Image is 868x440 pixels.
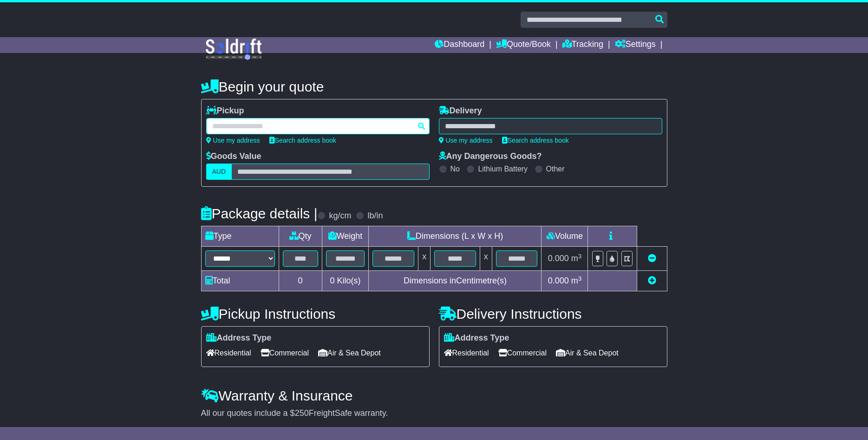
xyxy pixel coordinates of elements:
label: lb/in [367,211,383,221]
td: Dimensions (L x W x H) [369,226,542,247]
a: Dashboard [435,37,484,53]
span: m [571,254,582,263]
label: Address Type [206,333,272,343]
h4: Package details | [201,206,318,221]
a: Use my address [439,137,493,144]
span: 0.000 [548,254,569,263]
td: x [480,247,492,271]
label: Pickup [206,106,244,116]
a: Settings [615,37,656,53]
span: Air & Sea Depot [318,346,381,360]
a: Search address book [502,137,569,144]
a: Remove this item [648,254,656,263]
sup: 3 [578,253,582,260]
typeahead: Please provide city [206,118,430,134]
td: Qty [279,226,322,247]
sup: 3 [578,275,582,282]
td: Volume [542,226,588,247]
a: Use my address [206,137,260,144]
span: m [571,276,582,285]
td: Total [201,271,279,291]
span: Commercial [261,346,309,360]
span: Air & Sea Depot [556,346,619,360]
label: Any Dangerous Goods? [439,151,542,162]
span: Commercial [498,346,547,360]
td: 0 [279,271,322,291]
a: Search address book [269,137,336,144]
td: Kilo(s) [322,271,369,291]
h4: Begin your quote [201,79,667,94]
td: Weight [322,226,369,247]
a: Add new item [648,276,656,285]
div: All our quotes include a $ FreightSafe warranty. [201,408,667,419]
label: Delivery [439,106,482,116]
label: Address Type [444,333,509,343]
label: AUD [206,164,232,180]
label: Goods Value [206,151,261,162]
span: Residential [206,346,251,360]
a: Quote/Book [496,37,551,53]
label: No [450,164,460,173]
label: kg/cm [329,211,351,221]
td: x [418,247,431,271]
span: 0.000 [548,276,569,285]
span: 250 [295,408,309,418]
h4: Delivery Instructions [439,306,667,322]
span: Residential [444,346,489,360]
label: Lithium Battery [478,164,528,173]
span: 0 [330,276,334,285]
td: Type [201,226,279,247]
h4: Warranty & Insurance [201,388,667,403]
h4: Pickup Instructions [201,306,430,322]
a: Tracking [562,37,603,53]
label: Other [546,164,565,173]
td: Dimensions in Centimetre(s) [369,271,542,291]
